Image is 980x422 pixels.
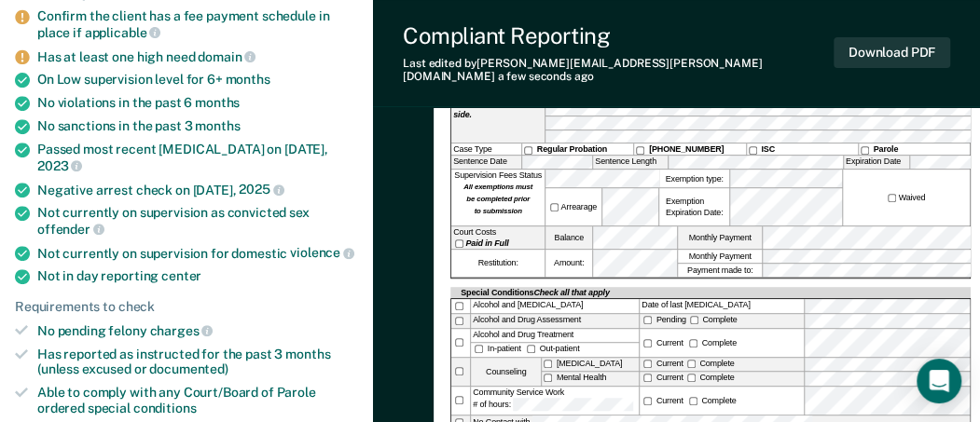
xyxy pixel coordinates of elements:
div: Restitution: [451,250,545,276]
input: Complete [687,360,696,368]
label: Arrearage [548,201,599,212]
div: Case Type [451,143,521,155]
div: No sanctions in the past 3 [37,118,358,134]
input: Pending [643,316,652,324]
input: Current [643,397,652,405]
label: [MEDICAL_DATA] [542,358,639,372]
span: months [226,72,270,87]
div: Confirm the client has a fee payment schedule in place if applicable [37,8,358,40]
div: Court Costs [451,226,545,249]
input: [MEDICAL_DATA] [544,360,552,368]
span: a few seconds ago [497,70,593,83]
strong: All exemptions must be completed prior to submission [463,183,532,215]
label: Complete [687,338,738,347]
label: Current [642,338,684,347]
div: Community Service Work # of hours: [471,387,639,415]
input: Current [643,374,652,382]
div: Has reported as instructed for the past 3 months (unless excused or [37,347,358,378]
div: Special Conditions [459,287,611,298]
label: Waived [886,192,927,203]
label: Pending [642,315,688,324]
div: Conviction Offenses [451,75,545,143]
div: Last edited by [PERSON_NAME][EMAIL_ADDRESS][PERSON_NAME][DOMAIN_NAME] [403,57,834,84]
label: Sentence Date [451,156,521,169]
label: In-patient [473,344,525,353]
input: ISC [749,146,757,155]
label: Exemption type: [659,170,729,187]
strong: Regular Probation [537,144,607,154]
span: months [195,118,240,133]
div: Alcohol and [MEDICAL_DATA] [471,299,639,313]
label: Current [642,396,684,405]
label: Amount: [545,250,592,276]
div: Passed most recent [MEDICAL_DATA] on [DATE], [37,142,358,173]
div: Counseling [471,358,541,386]
input: Current [643,360,652,368]
label: Monthly Payment [678,250,762,263]
input: Complete [687,374,696,382]
div: Requirements to check [15,299,358,315]
input: Regular Probation [524,146,532,155]
div: Compliant Reporting [403,22,834,49]
label: Complete [688,315,739,324]
div: Alcohol and Drug Treatment [471,329,639,343]
div: Able to comply with any Court/Board of Parole ordered special [37,385,358,416]
input: Current [643,339,652,347]
span: offender [37,222,104,237]
label: Monthly Payment [678,226,762,249]
div: Not currently on supervision as convicted sex [37,205,358,237]
label: Expiration Date [844,156,909,169]
span: documented) [149,361,228,376]
span: 2023 [37,158,82,173]
input: Waived [888,194,896,202]
div: Exemption Expiration Date: [659,188,729,225]
label: Current [642,373,684,382]
label: Mental Health [542,372,639,386]
div: No pending felony [37,322,358,339]
div: Has at least one high need domain [37,48,358,65]
span: Check all that apply [533,288,609,297]
span: charges [150,323,214,338]
span: violence [290,245,354,260]
input: Out-patient [527,345,535,353]
input: [PHONE_NUMBER] [636,146,644,155]
label: Current [642,359,684,368]
label: Out-patient [525,344,581,353]
label: Complete [685,359,737,368]
input: Complete [690,316,698,324]
label: Balance [545,226,592,249]
div: Not currently on supervision for domestic [37,245,358,262]
div: Alcohol and Drug Assessment [471,314,639,328]
span: months [195,95,240,110]
label: Payment made to: [678,264,762,277]
div: Supervision Fees Status [451,170,545,225]
input: In-patient [475,345,483,353]
input: Complete [689,397,697,405]
input: Paid in Full [455,239,463,248]
strong: Parole [873,144,898,154]
label: Sentence Length [593,156,668,169]
div: No violations in the past 6 [37,95,358,111]
button: Download PDF [834,37,950,68]
span: conditions [133,401,197,415]
strong: [PHONE_NUMBER] [649,144,724,154]
strong: ISC [761,144,775,154]
label: Complete [685,373,737,382]
span: 2025 [239,182,283,197]
input: Arrearage [550,203,559,211]
div: Not in day reporting [37,268,358,284]
span: center [161,268,201,283]
input: Mental Health [544,374,552,382]
div: On Low supervision level for 6+ [37,72,358,88]
input: Parole [861,146,869,155]
div: Negative arrest check on [DATE], [37,182,358,198]
label: Date of last [MEDICAL_DATA] [640,299,804,313]
div: Complete [687,396,738,405]
strong: Paid in Full [465,238,508,248]
div: Open Intercom Messenger [917,359,961,403]
input: Complete [689,339,697,347]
